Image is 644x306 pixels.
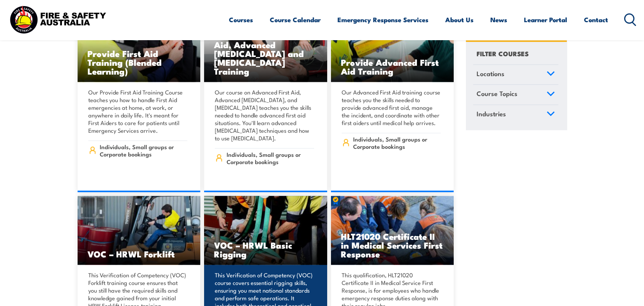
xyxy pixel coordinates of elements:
a: Industries [473,105,558,125]
img: HLT21020 Certificate II in Medical Services First Response [331,196,454,265]
span: Course Topics [477,89,517,99]
h3: VOC – HRWL Basic Rigging [214,241,317,258]
p: Our Provide First Aid Training Course teaches you how to handle First Aid emergencies at home, at... [88,88,188,134]
a: Provide First Aid Training (Blended Learning) [78,13,201,82]
a: Contact [584,10,608,30]
a: Provide Advanced First Aid Training [331,13,454,82]
h3: HLT21020 Certificate II in Medical Services First Response [341,232,444,258]
img: VOC – HRWL Forklift [78,196,201,265]
img: VOC – HRWL Basic Rigging [204,196,327,265]
img: Provide First Aid (Blended Learning) [78,13,201,82]
a: Emergency Response Services [337,10,428,30]
p: Our course on Advanced First Aid, Advanced [MEDICAL_DATA], and [MEDICAL_DATA] teaches you the ski... [215,88,314,142]
a: Locations [473,65,558,85]
h3: Provide First Aid Training (Blended Learning) [88,49,191,75]
h3: Provide Advanced First Aid, Advanced [MEDICAL_DATA] and [MEDICAL_DATA] Training [214,31,317,75]
a: Courses [229,10,253,30]
h3: Provide Advanced First Aid Training [341,58,444,75]
a: About Us [445,10,474,30]
h3: VOC – HRWL Forklift [88,249,191,258]
a: Learner Portal [524,10,567,30]
h4: FILTER COURSES [477,48,529,59]
a: Course Calendar [270,10,321,30]
span: Individuals, Small groups or Corporate bookings [100,143,187,158]
span: Individuals, Small groups or Corporate bookings [353,135,441,150]
p: Our Advanced First Aid training course teaches you the skills needed to provide advanced first ai... [342,88,441,127]
a: News [490,10,507,30]
span: Industries [477,109,506,119]
span: Locations [477,68,504,79]
span: Individuals, Small groups or Corporate bookings [227,151,314,165]
a: Course Topics [473,85,558,105]
img: Provide Advanced First Aid, Advanced Resuscitation and Oxygen Therapy Training [204,13,327,82]
img: Provide Advanced First Aid [331,13,454,82]
a: Provide Advanced First Aid, Advanced [MEDICAL_DATA] and [MEDICAL_DATA] Training [204,13,327,82]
